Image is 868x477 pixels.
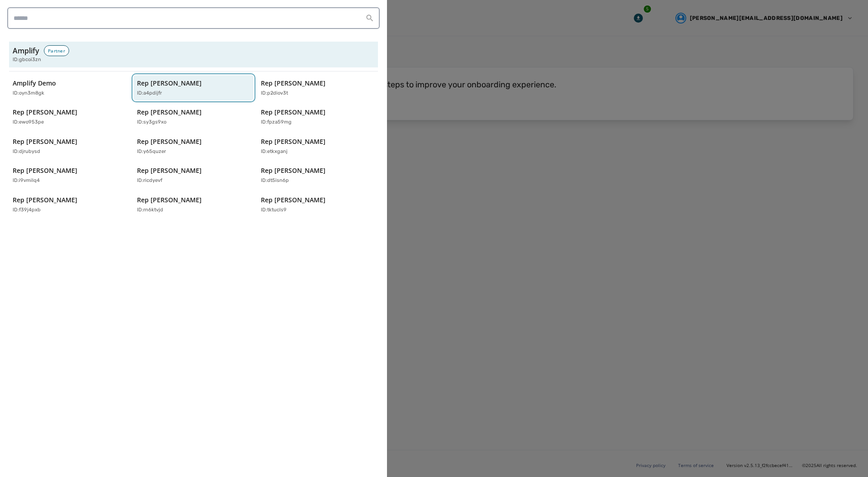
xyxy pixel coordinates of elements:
[13,56,41,64] span: ID: gbcoi3zn
[257,104,378,130] button: Rep [PERSON_NAME]ID:fpza59mg
[137,119,166,126] p: ID: sy3gs9xo
[137,108,202,117] p: Rep [PERSON_NAME]
[9,162,130,188] button: Rep [PERSON_NAME]ID:i9vmilq4
[257,134,378,159] button: Rep [PERSON_NAME]ID:etkxganj
[13,108,77,117] p: Rep [PERSON_NAME]
[133,75,254,101] button: Rep [PERSON_NAME]ID:a4pdijfr
[9,42,378,67] button: AmplifyPartnerID:gbcoi3zn
[133,104,254,130] button: Rep [PERSON_NAME]ID:sy3gs9xo
[13,90,44,97] p: ID: oyn3m8gk
[137,79,202,88] p: Rep [PERSON_NAME]
[137,148,166,156] p: ID: y65quzer
[261,177,289,185] p: ID: dt5isn6p
[257,162,378,188] button: Rep [PERSON_NAME]ID:dt5isn6p
[137,137,202,146] p: Rep [PERSON_NAME]
[13,166,77,175] p: Rep [PERSON_NAME]
[9,134,130,159] button: Rep [PERSON_NAME]ID:djrubysd
[261,79,325,88] p: Rep [PERSON_NAME]
[13,206,41,214] p: ID: f39j4pxb
[261,166,325,175] p: Rep [PERSON_NAME]
[133,162,254,188] button: Rep [PERSON_NAME]ID:ricdyevf
[13,119,44,126] p: ID: ewo953pe
[13,196,77,205] p: Rep [PERSON_NAME]
[137,166,202,175] p: Rep [PERSON_NAME]
[261,90,288,97] p: ID: p2diov3t
[13,177,40,185] p: ID: i9vmilq4
[13,137,77,146] p: Rep [PERSON_NAME]
[133,134,254,159] button: Rep [PERSON_NAME]ID:y65quzer
[137,90,162,97] p: ID: a4pdijfr
[261,148,288,156] p: ID: etkxganj
[261,196,325,205] p: Rep [PERSON_NAME]
[13,148,40,156] p: ID: djrubysd
[13,79,56,88] p: Amplify Demo
[9,192,130,218] button: Rep [PERSON_NAME]ID:f39j4pxb
[137,206,163,214] p: ID: rn6ktvjd
[261,137,325,146] p: Rep [PERSON_NAME]
[9,75,130,101] button: Amplify DemoID:oyn3m8gk
[261,108,325,117] p: Rep [PERSON_NAME]
[257,75,378,101] button: Rep [PERSON_NAME]ID:p2diov3t
[137,196,202,205] p: Rep [PERSON_NAME]
[261,206,287,214] p: ID: tktucls9
[137,177,162,185] p: ID: ricdyevf
[133,192,254,218] button: Rep [PERSON_NAME]ID:rn6ktvjd
[261,119,292,126] p: ID: fpza59mg
[257,192,378,218] button: Rep [PERSON_NAME]ID:tktucls9
[9,104,130,130] button: Rep [PERSON_NAME]ID:ewo953pe
[13,45,39,56] h3: Amplify
[44,45,69,56] div: Partner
